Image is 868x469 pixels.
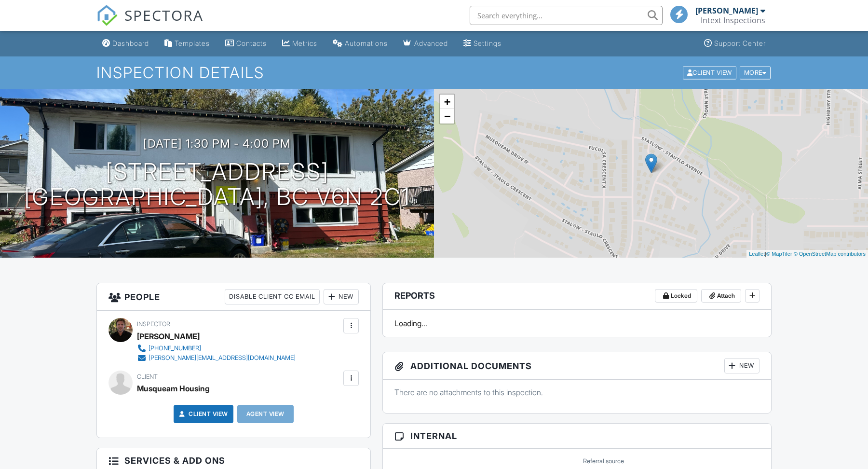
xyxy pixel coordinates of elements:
div: Musqueam Housing [137,381,210,396]
input: Search everything... [470,6,663,25]
div: Client View [683,66,736,79]
div: Dashboard [112,39,149,47]
a: [PHONE_NUMBER] [137,344,296,353]
div: [PERSON_NAME] [695,6,758,15]
div: New [724,358,759,373]
h1: [STREET_ADDRESS] [GEOGRAPHIC_DATA], BC V6N 2C1 [24,159,410,210]
div: Metrics [292,39,317,47]
img: The Best Home Inspection Software - Spectora [96,5,118,26]
a: [PERSON_NAME][EMAIL_ADDRESS][DOMAIN_NAME] [137,353,296,363]
a: Support Center [700,35,770,53]
div: Contacts [236,39,267,47]
a: Automations (Basic) [329,35,392,53]
div: Automations [345,39,388,47]
div: Settings [474,39,502,47]
div: Advanced [414,39,448,47]
a: © MapTiler [766,251,792,257]
div: Templates [175,39,210,47]
div: [PERSON_NAME][EMAIL_ADDRESS][DOMAIN_NAME] [149,354,296,362]
div: New [324,289,359,304]
a: Client View [682,69,739,76]
a: Leaflet [749,251,765,257]
div: Disable Client CC Email [225,289,320,304]
div: Intext Inspections [701,15,765,25]
a: Settings [460,35,505,53]
span: SPECTORA [124,5,203,25]
a: Zoom in [440,95,454,109]
div: Support Center [714,39,766,47]
div: | [746,250,868,258]
a: Contacts [221,35,271,53]
div: [PERSON_NAME] [137,329,200,344]
h3: Internal [383,424,771,449]
a: Templates [161,35,214,53]
h3: People [97,283,370,311]
span: Inspector [137,320,170,328]
h3: [DATE] 1:30 pm - 4:00 pm [143,137,291,150]
a: Client View [177,409,228,419]
a: Zoom out [440,109,454,124]
h3: Additional Documents [383,352,771,380]
span: Client [137,373,158,380]
a: Advanced [399,35,452,53]
p: There are no attachments to this inspection. [394,387,759,398]
div: More [740,66,771,79]
a: © OpenStreetMap contributors [794,251,866,257]
label: Referral source [583,457,624,466]
a: Metrics [278,35,321,53]
h1: Inspection Details [96,64,772,81]
div: [PHONE_NUMBER] [149,345,201,352]
a: SPECTORA [96,13,203,33]
a: Dashboard [98,35,153,53]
